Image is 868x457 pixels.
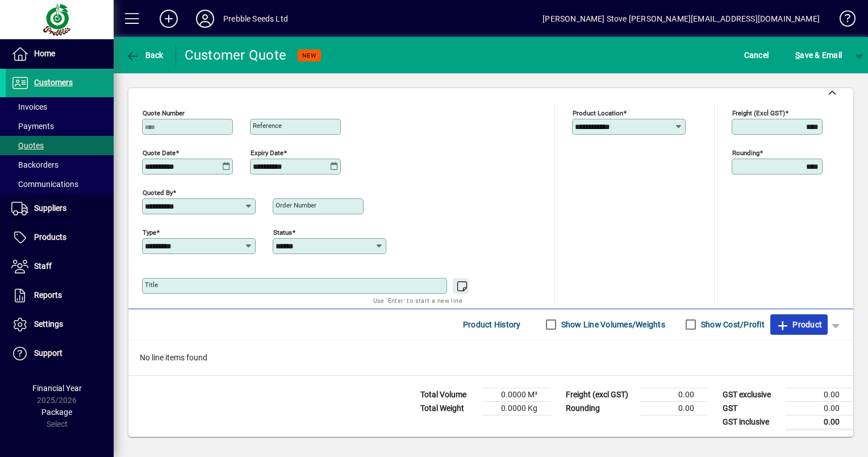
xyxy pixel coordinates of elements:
label: Show Line Volumes/Weights [559,319,665,330]
mat-label: Rounding [732,148,759,156]
mat-label: Freight (excl GST) [732,109,785,117]
mat-label: Product location [573,109,623,117]
button: Cancel [741,45,772,65]
span: Suppliers [34,203,66,213]
td: 0.0000 Kg [483,401,551,415]
a: Suppliers [6,194,114,223]
div: Customer Quote [185,46,287,64]
span: Support [34,348,62,358]
a: Home [6,40,114,68]
span: NEW [302,52,316,59]
td: Total Volume [415,388,483,401]
span: Financial Year [32,384,82,393]
span: Back [126,51,164,60]
span: ave & Email [795,46,842,64]
button: Product [770,314,828,335]
label: Show Cost/Profit [699,319,765,330]
a: Support [6,339,114,368]
td: 0.0000 M³ [483,388,551,401]
button: Profile [187,9,223,29]
span: Customers [34,78,73,87]
div: [PERSON_NAME] Stove [PERSON_NAME][EMAIL_ADDRESS][DOMAIN_NAME] [542,10,820,28]
td: GST exclusive [717,388,785,401]
a: Communications [6,175,114,194]
div: Prebble Seeds Ltd [223,10,288,28]
span: Product [776,315,822,334]
span: Quotes [11,141,44,150]
mat-label: Quote number [143,109,185,117]
td: Rounding [560,401,640,415]
td: GST inclusive [717,415,785,429]
td: Total Weight [415,401,483,415]
td: 0.00 [640,388,708,401]
mat-label: Reference [253,122,282,130]
span: Communications [11,180,78,189]
span: Cancel [744,46,769,64]
button: Save & Email [790,45,848,65]
a: Reports [6,281,114,310]
app-page-header-button: Back [114,45,176,65]
a: Settings [6,310,114,339]
span: Invoices [11,102,47,111]
mat-hint: Use 'Enter' to start a new line [373,294,462,307]
td: 0.00 [640,401,708,415]
span: S [795,51,800,60]
span: Package [41,408,72,417]
button: Product History [458,314,525,335]
td: 0.00 [785,388,853,401]
button: Add [151,9,187,29]
mat-label: Type [143,228,156,236]
span: Backorders [11,160,59,169]
a: Staff [6,252,114,281]
a: Payments [6,117,114,136]
span: Product History [463,315,521,334]
span: Home [34,49,55,58]
mat-label: Status [273,228,292,236]
a: Quotes [6,136,114,155]
td: GST [717,401,785,415]
a: Knowledge Base [831,2,854,39]
mat-label: Quote date [143,148,176,156]
span: Staff [34,261,52,271]
a: Invoices [6,97,114,117]
mat-label: Expiry date [251,148,283,156]
span: Settings [34,319,63,329]
button: Back [123,45,166,65]
span: Reports [34,290,62,300]
td: Freight (excl GST) [560,388,640,401]
span: Products [34,232,66,242]
td: 0.00 [785,401,853,415]
mat-label: Order number [276,201,316,209]
span: Payments [11,122,54,131]
a: Backorders [6,155,114,175]
mat-label: Title [145,281,158,289]
td: 0.00 [785,415,853,429]
div: No line items found [128,340,853,375]
mat-label: Quoted by [143,188,173,196]
a: Products [6,223,114,252]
